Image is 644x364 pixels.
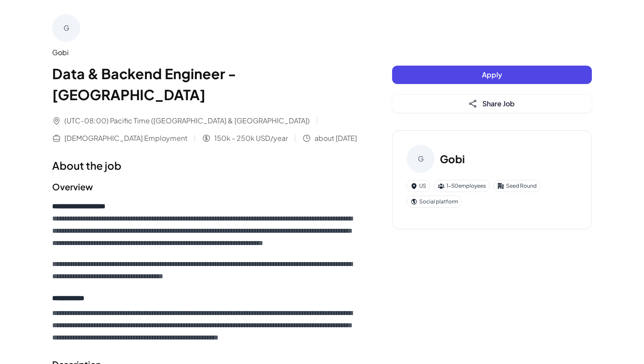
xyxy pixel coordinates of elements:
[493,180,541,192] div: Seed Round
[392,94,592,113] button: Share Job
[52,180,357,193] h2: Overview
[440,151,465,167] h3: Gobi
[52,47,357,58] div: Gobi
[392,66,592,84] button: Apply
[52,14,80,42] div: G
[52,157,357,173] h1: About the job
[407,180,430,192] div: US
[315,133,357,143] span: about [DATE]
[482,70,502,79] span: Apply
[64,115,310,126] span: (UTC-08:00) Pacific Time ([GEOGRAPHIC_DATA] & [GEOGRAPHIC_DATA])
[64,133,188,143] span: [DEMOGRAPHIC_DATA] Employment
[434,180,490,192] div: 1-50 employees
[52,63,357,105] h1: Data & Backend Engineer - [GEOGRAPHIC_DATA]
[482,99,515,108] span: Share Job
[214,133,288,143] span: 150k - 250k USD/year
[407,145,435,173] div: G
[407,196,462,208] div: Social platform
